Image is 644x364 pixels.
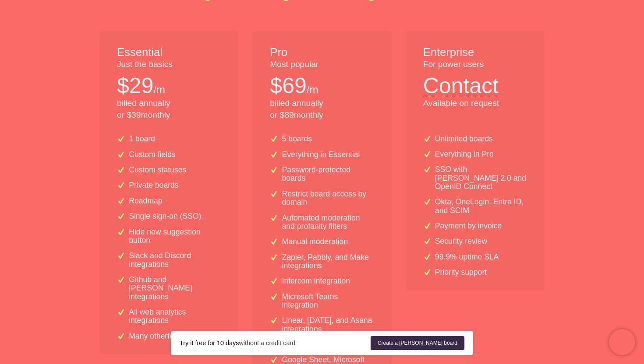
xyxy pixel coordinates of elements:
a: Create a [PERSON_NAME] board [371,336,464,350]
p: 5 boards [282,135,312,143]
p: /m [153,82,165,97]
p: /m [307,82,318,97]
p: Custom fields [129,150,176,159]
p: Manual moderation [282,238,348,246]
p: Automated moderation and profanity filters [282,214,374,231]
p: Payment by invoice [435,222,502,230]
p: Private boards [129,181,178,189]
p: billed annually or $ 39 monthly [117,98,221,121]
p: Unlimited boards [435,135,493,143]
p: Security review [435,237,487,245]
p: Restrict board access by domain [282,190,374,207]
p: Password-protected boards [282,166,374,183]
p: Everything in Pro [435,150,494,158]
p: Slack and Discord integrations [129,252,221,269]
p: Zapier, Pabbly, and Make integrations [282,253,374,270]
p: Priority support [435,268,487,276]
strong: Try it free for 10 days [180,339,239,346]
p: Single sign-on (SSO) [129,212,201,220]
p: SSO with [PERSON_NAME] 2.0 and OpenID Connect [435,165,527,191]
h1: Pro [270,45,374,60]
p: billed annually or $ 89 monthly [270,98,374,121]
h1: Essential [117,45,221,60]
p: Available on request [423,98,527,109]
p: Most popular [270,59,374,70]
p: $ 29 [117,70,153,101]
h1: Enterprise [423,45,527,60]
iframe: Chatra live chat [609,329,635,355]
p: 1 board [129,135,155,143]
p: Github and [PERSON_NAME] integrations [129,276,221,301]
p: Microsoft Teams integration [282,293,374,310]
button: Contact [423,70,499,96]
p: Just the basics [117,59,221,70]
p: All web analytics integrations [129,308,221,325]
p: $ 69 [270,70,306,101]
p: Linear, [DATE], and Asana integrations [282,316,374,333]
p: Roadmap [129,197,162,205]
p: Custom statuses [129,166,186,174]
p: Hide new suggestion button [129,228,221,245]
p: Okta, OneLogin, Entra ID, and SCIM [435,198,527,215]
div: without a credit card [180,339,371,347]
p: 99.9% uptime SLA [435,253,499,261]
p: Everything in Essential [282,150,360,159]
p: For power users [423,59,527,70]
p: Intercom integration [282,277,350,285]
